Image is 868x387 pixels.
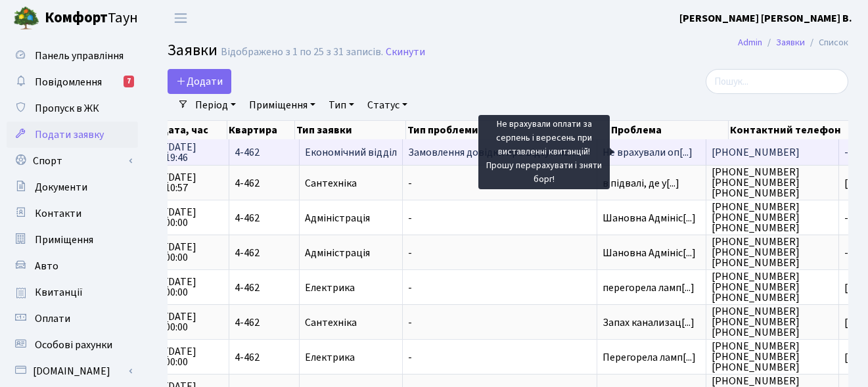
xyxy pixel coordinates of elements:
span: [DATE] 00:00 [165,277,223,298]
span: [PHONE_NUMBER] [PHONE_NUMBER] [PHONE_NUMBER] [712,202,833,233]
span: 4-462 [235,283,294,293]
b: Комфорт [45,7,108,28]
span: - [844,246,848,260]
span: Економічний відділ [305,147,397,158]
span: Шановна Адмініс[...] [603,246,696,260]
a: Авто [7,253,138,279]
a: Панель управління [7,43,138,69]
a: Скинути [386,46,425,58]
span: Приміщення [35,233,93,247]
span: Авто [35,259,58,273]
span: [DATE] 00:00 [165,207,223,228]
span: [DATE] 10:57 [165,172,223,193]
li: Список [805,35,848,50]
span: Шановна Адмініс[...] [603,211,696,225]
span: Документи [35,180,87,194]
span: [PHONE_NUMBER] [712,147,833,158]
nav: breadcrumb [718,29,868,57]
span: Запах канализац[...] [603,315,695,330]
span: 4-462 [235,317,294,328]
th: Контактний телефон [729,121,853,139]
span: Адміністрація [305,213,397,223]
span: Електрика [305,352,397,363]
span: Адміністрація [305,248,397,258]
span: Квитанції [35,285,83,300]
a: Тип [323,94,359,116]
span: - [408,248,591,258]
span: Заявки [168,39,217,62]
span: [PHONE_NUMBER] [PHONE_NUMBER] [PHONE_NUMBER] [712,341,833,373]
span: - [408,317,591,328]
a: Період [190,94,241,116]
span: Пропуск в ЖК [35,101,99,116]
span: - [408,213,591,223]
span: Контакти [35,206,81,221]
span: Сантехніка [305,178,397,189]
span: - [844,145,848,160]
span: [DATE] 19:46 [165,142,223,163]
span: [DATE] 00:00 [165,346,223,367]
span: - [408,283,591,293]
span: [PHONE_NUMBER] [PHONE_NUMBER] [PHONE_NUMBER] [712,167,833,198]
span: - [844,211,848,225]
span: - [408,178,591,189]
span: [DATE] 00:00 [165,311,223,332]
span: Таун [45,7,138,30]
span: 4-462 [235,147,294,158]
input: Пошук... [706,69,848,94]
a: Квитанції [7,279,138,306]
a: Особові рахунки [7,332,138,358]
a: Додати [168,69,231,94]
th: Тип проблеми [406,121,610,139]
a: Пропуск в ЖК [7,95,138,122]
span: [PHONE_NUMBER] [PHONE_NUMBER] [PHONE_NUMBER] [712,271,833,303]
span: Електрика [305,283,397,293]
a: Повідомлення7 [7,69,138,95]
span: Перегорела ламп[...] [603,350,696,365]
span: в підвалі, де у[...] [603,176,679,191]
span: [PHONE_NUMBER] [PHONE_NUMBER] [PHONE_NUMBER] [712,306,833,338]
span: - [408,352,591,363]
div: Відображено з 1 по 25 з 31 записів. [221,46,383,58]
th: Тип заявки [295,121,406,139]
span: 4-462 [235,178,294,189]
div: 7 [124,76,134,87]
a: Оплати [7,306,138,332]
a: Admin [738,35,762,49]
span: Додати [176,74,223,89]
img: logo.png [13,5,39,32]
a: Контакти [7,200,138,227]
a: Спорт [7,148,138,174]
button: Переключити навігацію [164,7,197,29]
th: Дата, час [159,121,227,139]
div: Не врахували оплати за серпень і вересень при виставленні квитанцій! Прошу перерахувати і зняти б... [478,115,610,189]
span: [PHONE_NUMBER] [PHONE_NUMBER] [PHONE_NUMBER] [712,237,833,268]
th: Квартира [227,121,295,139]
span: 4-462 [235,213,294,223]
a: Документи [7,174,138,200]
a: Приміщення [244,94,321,116]
th: Проблема [610,121,729,139]
a: Подати заявку [7,122,138,148]
span: Особові рахунки [35,338,112,352]
a: [DOMAIN_NAME] [7,358,138,384]
span: Сантехніка [305,317,397,328]
b: [PERSON_NAME] [PERSON_NAME] В. [679,11,852,26]
span: 4-462 [235,248,294,258]
span: Панель управління [35,49,124,63]
a: Приміщення [7,227,138,253]
span: перегорела ламп[...] [603,281,695,295]
span: Оплати [35,311,70,326]
span: Не врахували оп[...] [603,145,693,160]
a: Заявки [776,35,805,49]
a: Статус [362,94,413,116]
span: 4-462 [235,352,294,363]
span: Замовлення довідки про відсутніс… [408,147,591,158]
span: [DATE] 00:00 [165,242,223,263]
a: [PERSON_NAME] [PERSON_NAME] В. [679,11,852,26]
span: Подати заявку [35,127,104,142]
span: Повідомлення [35,75,102,89]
